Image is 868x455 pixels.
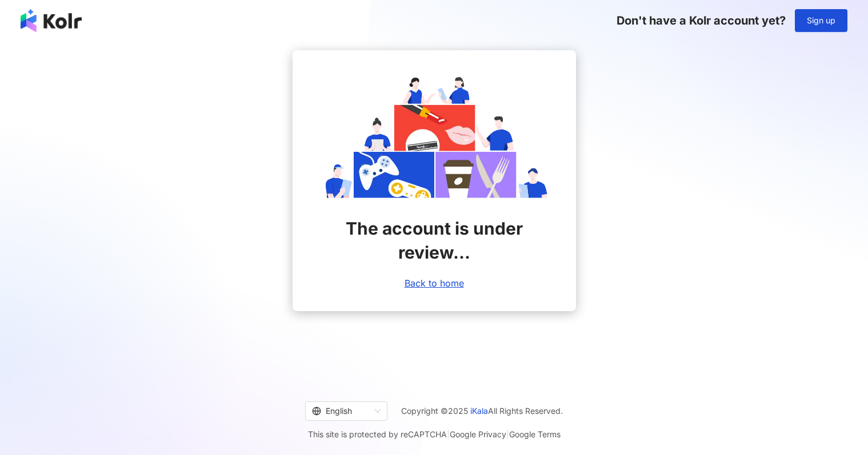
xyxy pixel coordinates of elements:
a: Google Terms [509,429,561,439]
span: | [447,429,450,439]
div: English [312,402,370,420]
span: | [506,429,509,439]
span: This site is protected by reCAPTCHA [308,428,561,441]
span: Copyright © 2025 All Rights Reserved. [401,404,563,418]
a: Back to home [405,278,464,288]
button: Sign up [795,9,847,32]
span: The account is under review... [320,216,549,264]
a: Google Privacy [450,429,506,439]
img: logo [21,9,82,32]
a: iKala [470,406,488,416]
span: Don't have a Kolr account yet? [617,14,786,27]
span: Sign up [807,16,835,25]
img: account is verifying [320,73,549,198]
